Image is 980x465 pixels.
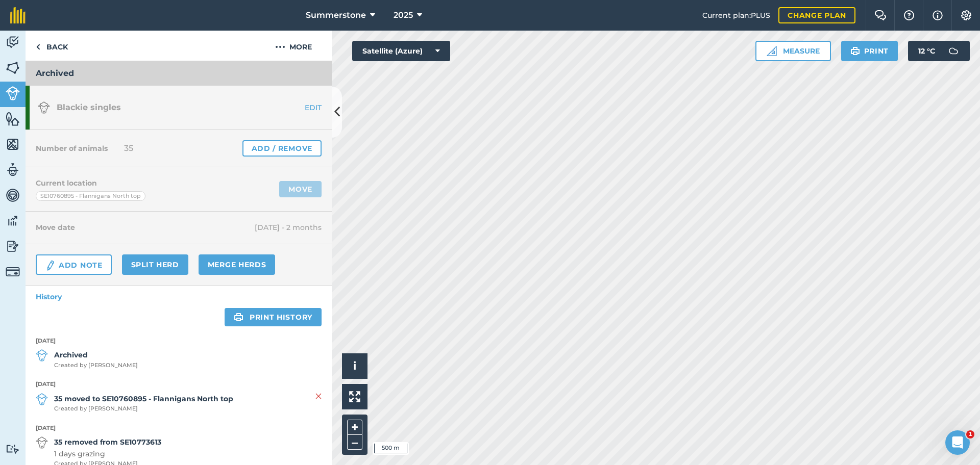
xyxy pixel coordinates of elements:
[394,9,413,21] span: 2025
[342,353,367,379] button: i
[6,444,20,454] img: svg+xml;base64,PD94bWwgdmVyc2lvbj0iMS4wIiBlbmNvZGluZz0idXRmLTgiPz4KPCEtLSBHZW5lcmF0b3I6IEFkb2JlIE...
[6,239,20,254] img: svg+xml;base64,PD94bWwgdmVyc2lvbj0iMS4wIiBlbmNvZGluZz0idXRmLTgiPz4KPCEtLSBHZW5lcmF0b3I6IEFkb2JlIE...
[918,41,935,61] span: 12 ° C
[6,265,20,279] img: svg+xml;base64,PD94bWwgdmVyc2lvbj0iMS4wIiBlbmNvZGluZz0idXRmLTgiPz4KPCEtLSBHZW5lcmF0b3I6IEFkb2JlIE...
[36,424,322,433] strong: [DATE]
[124,142,133,154] span: 35
[6,35,20,50] img: svg+xml;base64,PD94bWwgdmVyc2lvbj0iMS4wIiBlbmNvZGluZz0idXRmLTgiPz4KPCEtLSBHZW5lcmF0b3I6IEFkb2JlIE...
[347,435,362,450] button: –
[36,41,40,53] img: svg+xml;base64,PHN2ZyB4bWxucz0iaHR0cDovL3d3dy53My5vcmcvMjAwMC9zdmciIHdpZHRoPSI5IiBoZWlnaHQ9IjI0Ii...
[275,41,285,53] img: svg+xml;base64,PHN2ZyB4bWxucz0iaHR0cDovL3d3dy53My5vcmcvMjAwMC9zdmciIHdpZHRoPSIyMCIgaGVpZ2h0PSIyNC...
[702,10,770,21] span: Current plan : PLUS
[6,137,20,152] img: svg+xml;base64,PHN2ZyB4bWxucz0iaHR0cDovL3d3dy53My5vcmcvMjAwMC9zdmciIHdpZHRoPSI1NiIgaGVpZ2h0PSI2MC...
[255,31,332,61] button: More
[36,436,48,449] img: svg+xml;base64,PD94bWwgdmVyc2lvbj0iMS4wIiBlbmNvZGluZz0idXRmLTgiPz4KPCEtLSBHZW5lcmF0b3I6IEFkb2JlIE...
[54,393,233,404] strong: 35 moved to SE10760895 - Flannigans North top
[353,359,356,372] span: i
[36,349,48,361] img: svg+xml;base64,PD94bWwgdmVyc2lvbj0iMS4wIiBlbmNvZGluZz0idXRmLTgiPz4KPCEtLSBHZW5lcmF0b3I6IEFkb2JlIE...
[122,254,188,275] a: Split herd
[778,7,855,23] a: Change plan
[960,10,972,20] img: A cog icon
[242,140,322,157] a: Add / Remove
[850,45,860,57] img: svg+xml;base64,PHN2ZyB4bWxucz0iaHR0cDovL3d3dy53My5vcmcvMjAwMC9zdmciIHdpZHRoPSIxOSIgaGVpZ2h0PSIyNC...
[26,286,332,308] a: History
[755,41,831,61] button: Measure
[874,10,887,20] img: Two speech bubbles overlapping with the left bubble in the forefront
[255,222,322,233] span: [DATE] - 2 months
[36,222,255,233] h4: Move date
[945,430,970,455] iframe: Intercom live chat
[6,162,20,177] img: svg+xml;base64,PD94bWwgdmVyc2lvbj0iMS4wIiBlbmNvZGluZz0idXRmLTgiPz4KPCEtLSBHZW5lcmF0b3I6IEFkb2JlIE...
[903,10,915,20] img: A question mark icon
[234,311,243,323] img: svg+xml;base64,PHN2ZyB4bWxucz0iaHR0cDovL3d3dy53My5vcmcvMjAwMC9zdmciIHdpZHRoPSIxOSIgaGVpZ2h0PSIyNC...
[36,191,145,201] div: SE10760895 - Flannigans North top
[841,41,898,61] button: Print
[933,9,943,21] img: svg+xml;base64,PHN2ZyB4bWxucz0iaHR0cDovL3d3dy53My5vcmcvMjAwMC9zdmciIHdpZHRoPSIxNyIgaGVpZ2h0PSIxNy...
[767,46,777,56] img: Ruler icon
[347,420,362,435] button: +
[36,337,322,346] strong: [DATE]
[54,436,161,448] strong: 35 removed from SE10773613
[6,188,20,203] img: svg+xml;base64,PD94bWwgdmVyc2lvbj0iMS4wIiBlbmNvZGluZz0idXRmLTgiPz4KPCEtLSBHZW5lcmF0b3I6IEFkb2JlIE...
[315,390,322,402] img: svg+xml;base64,PHN2ZyB4bWxucz0iaHR0cDovL3d3dy53My5vcmcvMjAwMC9zdmciIHdpZHRoPSIyMiIgaGVpZ2h0PSIzMC...
[57,102,121,112] span: Blackie singles
[6,60,20,75] img: svg+xml;base64,PHN2ZyB4bWxucz0iaHR0cDovL3d3dy53My5vcmcvMjAwMC9zdmciIHdpZHRoPSI1NiIgaGVpZ2h0PSI2MC...
[966,430,974,438] span: 1
[36,143,108,154] h4: Number of animals
[6,111,20,126] img: svg+xml;base64,PHN2ZyB4bWxucz0iaHR0cDovL3d3dy53My5vcmcvMjAwMC9zdmciIHdpZHRoPSI1NiIgaGVpZ2h0PSI2MC...
[6,86,20,100] img: svg+xml;base64,PD94bWwgdmVyc2lvbj0iMS4wIiBlbmNvZGluZz0idXRmLTgiPz4KPCEtLSBHZW5lcmF0b3I6IEFkb2JlIE...
[352,41,450,61] button: Satellite (Azure)
[10,7,26,23] img: fieldmargin Logo
[26,31,78,61] a: Back
[54,361,138,370] span: Created by [PERSON_NAME]
[349,391,360,402] img: Four arrows, one pointing top left, one top right, one bottom right and the last bottom left
[54,448,161,459] span: 1 days grazing
[306,9,366,21] span: Summerstone
[36,177,97,189] h4: Current location
[279,181,322,197] a: Move
[199,254,276,275] a: Merge Herds
[54,404,233,414] span: Created by [PERSON_NAME]
[36,380,322,389] strong: [DATE]
[45,260,56,272] img: svg+xml;base64,PD94bWwgdmVyc2lvbj0iMS4wIiBlbmNvZGluZz0idXRmLTgiPz4KPCEtLSBHZW5lcmF0b3I6IEFkb2JlIE...
[36,393,48,405] img: svg+xml;base64,PD94bWwgdmVyc2lvbj0iMS4wIiBlbmNvZGluZz0idXRmLTgiPz4KPCEtLSBHZW5lcmF0b3I6IEFkb2JlIE...
[36,254,112,275] a: Add Note
[267,102,332,113] a: EDIT
[225,308,322,326] a: Print history
[26,61,332,86] h3: Archived
[943,41,964,61] img: svg+xml;base64,PD94bWwgdmVyc2lvbj0iMS4wIiBlbmNvZGluZz0idXRmLTgiPz4KPCEtLSBHZW5lcmF0b3I6IEFkb2JlIE...
[6,213,20,228] img: svg+xml;base64,PD94bWwgdmVyc2lvbj0iMS4wIiBlbmNvZGluZz0idXRmLTgiPz4KPCEtLSBHZW5lcmF0b3I6IEFkb2JlIE...
[38,101,50,114] img: svg+xml;base64,PD94bWwgdmVyc2lvbj0iMS4wIiBlbmNvZGluZz0idXRmLTgiPz4KPCEtLSBHZW5lcmF0b3I6IEFkb2JlIE...
[908,41,970,61] button: 12 °C
[54,349,138,360] strong: Archived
